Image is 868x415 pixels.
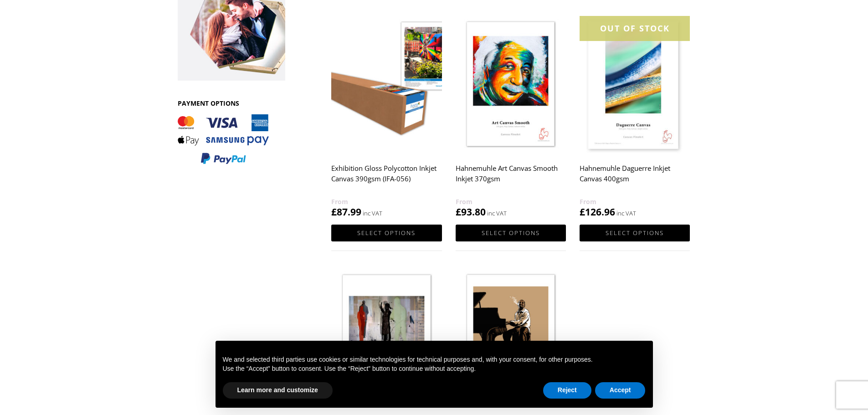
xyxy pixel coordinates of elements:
[331,16,442,219] a: Exhibition Gloss Polycotton Inkjet Canvas 390gsm (IFA-056) £87.99
[580,225,690,241] a: Select options for “Hahnemuhle Daguerre Inkjet Canvas 400gsm”
[331,160,442,196] h2: Exhibition Gloss Polycotton Inkjet Canvas 390gsm (IFA-056)
[595,382,646,399] button: Accept
[223,382,333,399] button: Learn more and customize
[580,16,690,41] div: OUT OF STOCK
[456,16,566,154] img: Hahnemuhle Art Canvas Smooth Inkjet 370gsm
[580,160,690,196] h2: Hahnemuhle Daguerre Inkjet Canvas 400gsm
[331,269,442,407] img: Hahnemuhle Goya Satin Inkjet Canvas 340gsm
[456,160,566,196] h2: Hahnemuhle Art Canvas Smooth Inkjet 370gsm
[456,205,486,218] bdi: 93.80
[580,16,690,219] a: OUT OF STOCKHahnemuhle Daguerre Inkjet Canvas 400gsm £126.96
[223,355,646,364] p: We and selected third parties use cookies or similar technologies for technical purposes and, wit...
[580,16,690,154] img: Hahnemuhle Daguerre Inkjet Canvas 400gsm
[543,382,591,399] button: Reject
[178,99,285,108] h3: PAYMENT OPTIONS
[331,205,361,218] bdi: 87.99
[580,205,585,218] span: £
[331,205,337,218] span: £
[331,16,442,154] img: Exhibition Gloss Polycotton Inkjet Canvas 390gsm (IFA-056)
[331,225,442,241] a: Select options for “Exhibition Gloss Polycotton Inkjet Canvas 390gsm (IFA-056)”
[456,269,566,407] img: Hahnemuhle Canvas Artist Inkjet 340gsm
[178,114,269,165] img: PAYMENT OPTIONS
[208,333,660,415] div: Notice
[456,16,566,219] a: Hahnemuhle Art Canvas Smooth Inkjet 370gsm £93.80
[456,205,461,218] span: £
[456,225,566,241] a: Select options for “Hahnemuhle Art Canvas Smooth Inkjet 370gsm”
[580,205,615,218] bdi: 126.96
[223,364,646,374] p: Use the “Accept” button to consent. Use the “Reject” button to continue without accepting.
